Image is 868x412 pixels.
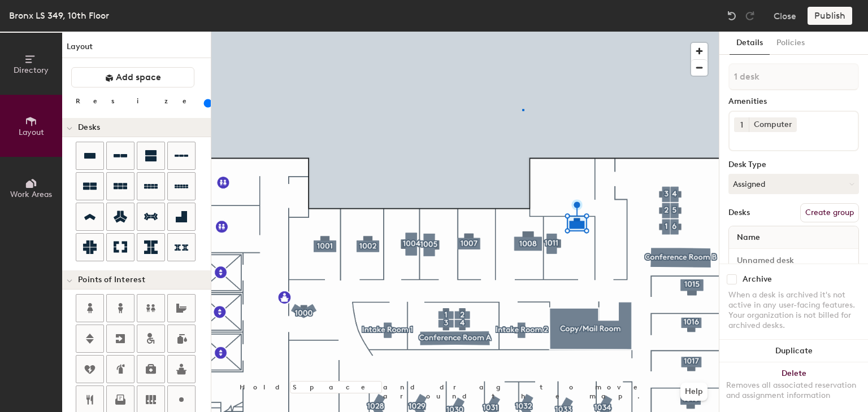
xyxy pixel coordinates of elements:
[726,10,737,21] img: Undo
[14,65,49,75] span: Directory
[62,41,211,58] h1: Layout
[770,32,811,55] button: Policies
[800,203,859,222] button: Create group
[730,32,770,55] button: Details
[719,362,868,412] button: DeleteRemoves all associated reservation and assignment information
[78,275,145,284] span: Points of Interest
[743,275,772,284] div: Archive
[71,67,194,87] button: Add space
[78,123,100,132] span: Desks
[19,128,44,137] span: Layout
[734,117,749,132] button: 1
[116,72,161,83] span: Add space
[719,340,868,362] button: Duplicate
[774,7,796,25] button: Close
[728,290,859,331] div: When a desk is archived it's not active in any user-facing features. Your organization is not bil...
[728,97,859,106] div: Amenities
[731,252,856,268] input: Unnamed desk
[744,10,756,21] img: Redo
[749,117,797,132] div: Computer
[9,8,109,23] div: Bronx LS 349, 10th Floor
[731,227,766,248] span: Name
[728,208,750,217] div: Desks
[740,119,743,131] span: 1
[728,174,859,194] button: Assigned
[680,383,708,401] button: Help
[10,190,52,199] span: Work Areas
[726,380,861,401] div: Removes all associated reservation and assignment information
[728,160,859,169] div: Desk Type
[76,97,201,106] div: Resize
